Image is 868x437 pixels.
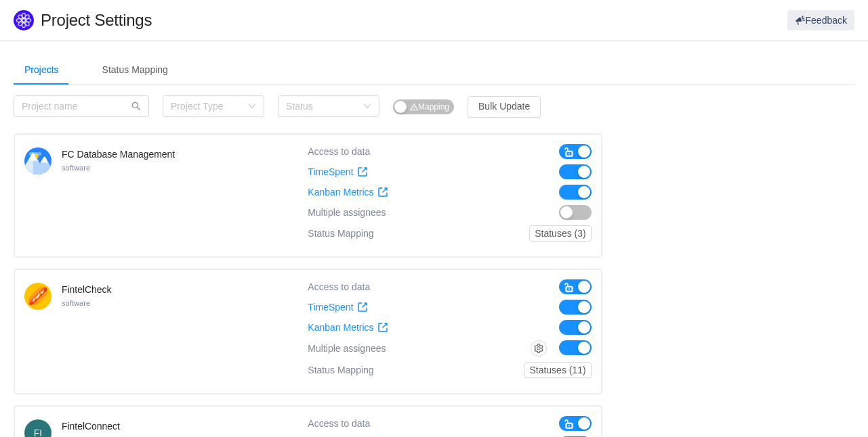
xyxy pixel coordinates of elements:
button: Bulk Update [468,96,541,118]
div: Access to data [308,416,370,431]
a: Kanban Metrics [308,322,388,333]
span: Kanban Metrics [308,187,373,198]
div: Status Mapping [308,225,373,241]
span: TimeSpent [308,166,353,178]
img: 10408 [24,283,51,310]
h4: FC Database Management [62,147,175,161]
i: icon: warning [410,103,418,111]
span: Mapping [410,102,449,112]
h4: FintelCheck [62,283,111,296]
button: Statuses (3) [529,225,591,241]
div: Status Mapping [308,362,373,378]
h1: Project Settings [41,10,520,30]
div: Projects [14,55,70,85]
a: TimeSpent [308,166,367,178]
img: 10413 [24,147,51,175]
h4: FintelConnect [62,419,120,433]
img: Quantify [14,10,34,30]
div: Access to data [308,144,370,159]
small: software [62,164,90,172]
a: TimeSpent [308,302,367,313]
div: Access to data [308,279,370,294]
i: icon: search [131,101,141,111]
a: Kanban Metrics [308,187,388,198]
span: TimeSpent [308,302,353,313]
button: Feedback [787,10,854,30]
div: Project Type [171,99,241,113]
i: icon: down [363,102,371,112]
span: Multiple assignees [308,343,386,354]
small: software [62,299,90,307]
span: Multiple assignees [308,207,386,218]
input: Project name [14,95,149,117]
div: Status Mapping [91,55,179,85]
span: Kanban Metrics [308,322,373,333]
button: icon: setting [531,340,547,356]
div: Status [286,99,356,113]
i: icon: down [248,102,256,112]
button: Statuses (11) [524,362,591,378]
